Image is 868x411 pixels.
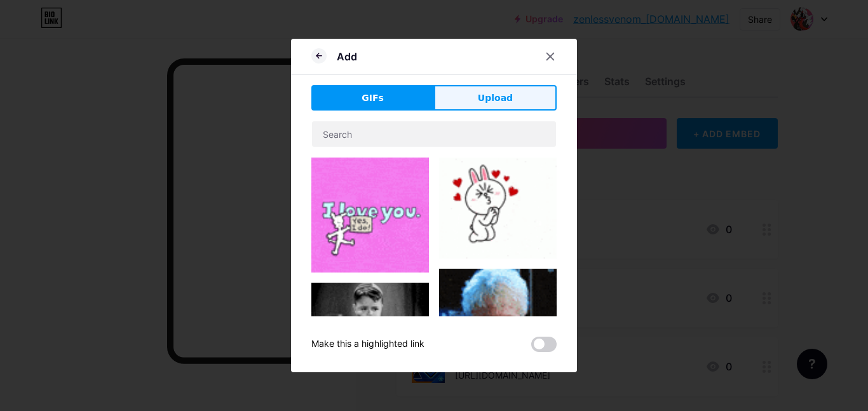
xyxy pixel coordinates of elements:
button: GIFs [311,85,434,111]
img: Gihpy [311,283,429,363]
div: Make this a highlighted link [311,337,424,352]
img: Gihpy [439,158,557,259]
span: GIFs [362,91,384,105]
img: Gihpy [311,158,429,273]
img: Gihpy [439,269,557,386]
span: Upload [478,91,513,105]
div: Add [337,49,357,64]
button: Upload [434,85,557,111]
input: Search [312,121,556,147]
